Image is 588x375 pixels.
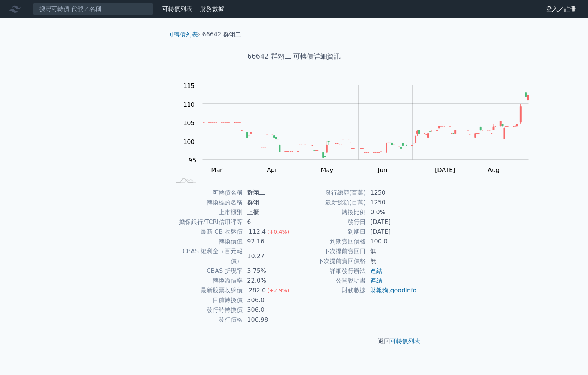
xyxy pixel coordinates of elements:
[247,286,267,295] div: 282.0
[294,266,366,276] td: 詳細發行辦法
[171,188,243,198] td: 可轉債名稱
[179,82,540,174] g: Chart
[243,237,294,246] td: 92.16
[294,246,366,256] td: 下次提前賣回日
[243,246,294,266] td: 10.27
[267,229,289,235] span: (+0.4%)
[370,277,382,284] a: 連結
[200,5,224,12] a: 財務數據
[171,246,243,266] td: CBAS 權利金（百元報價）
[162,51,426,62] h1: 66642 群翊二 可轉債詳細資訊
[171,207,243,217] td: 上市櫃別
[540,3,582,15] a: 登入／註冊
[370,287,388,294] a: 財報狗
[294,198,366,207] td: 最新餘額(百萬)
[162,337,426,346] p: 返回
[267,287,289,293] span: (+2.9%)
[247,227,267,237] div: 112.4
[366,256,417,266] td: 無
[267,166,277,174] tspan: Apr
[294,207,366,217] td: 轉換比例
[294,237,366,246] td: 到期賣回價格
[171,266,243,276] td: CBAS 折現率
[188,157,196,164] tspan: 95
[243,295,294,305] td: 306.0
[171,305,243,315] td: 發行時轉換價
[366,286,417,295] td: ,
[183,101,195,108] tspan: 110
[171,295,243,305] td: 目前轉換價
[202,30,241,39] li: 66642 群翊二
[366,188,417,198] td: 1250
[294,256,366,266] td: 下次提前賣回價格
[366,246,417,256] td: 無
[321,166,333,174] tspan: May
[243,188,294,198] td: 群翊二
[171,227,243,237] td: 最新 CB 收盤價
[211,166,223,174] tspan: Mar
[370,267,382,274] a: 連結
[294,227,366,237] td: 到期日
[294,286,366,295] td: 財務數據
[183,82,195,89] tspan: 115
[171,276,243,286] td: 轉換溢價率
[33,3,153,15] input: 搜尋可轉債 代號／名稱
[243,315,294,325] td: 106.98
[168,31,198,38] a: 可轉債列表
[366,237,417,246] td: 100.0
[378,166,387,174] tspan: Jun
[243,207,294,217] td: 上櫃
[366,217,417,227] td: [DATE]
[183,119,195,127] tspan: 105
[243,198,294,207] td: 群翊
[171,237,243,246] td: 轉換價值
[171,217,243,227] td: 擔保銀行/TCRI信用評等
[168,30,200,39] li: ›
[366,207,417,217] td: 0.0%
[366,227,417,237] td: [DATE]
[435,166,455,174] tspan: [DATE]
[243,217,294,227] td: 6
[294,217,366,227] td: 發行日
[366,198,417,207] td: 1250
[390,287,416,294] a: goodinfo
[243,276,294,286] td: 22.0%
[171,315,243,325] td: 發行價格
[390,337,420,345] a: 可轉債列表
[243,305,294,315] td: 306.0
[183,138,195,145] tspan: 100
[171,198,243,207] td: 轉換標的名稱
[488,166,499,174] tspan: Aug
[162,5,192,12] a: 可轉債列表
[294,276,366,286] td: 公開說明書
[171,286,243,295] td: 最新股票收盤價
[294,188,366,198] td: 發行總額(百萬)
[243,266,294,276] td: 3.75%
